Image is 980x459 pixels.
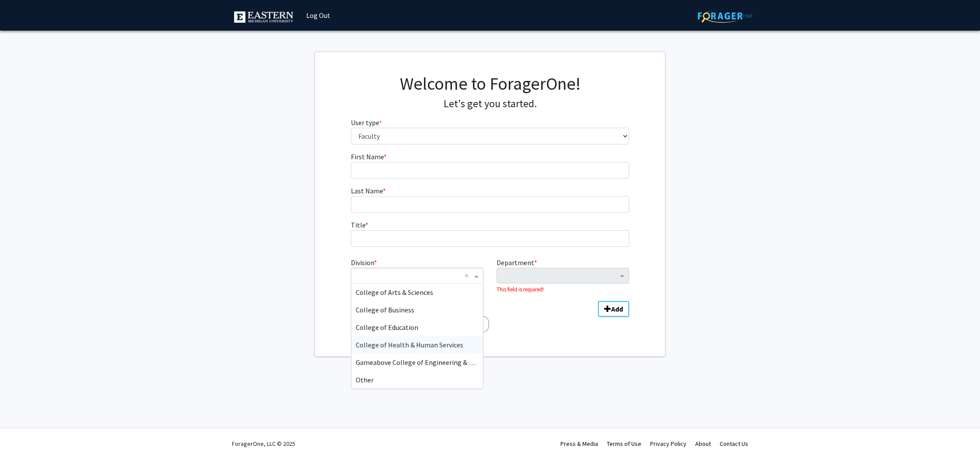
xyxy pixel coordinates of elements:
ng-select: Department [497,268,629,284]
span: College of Arts & Sciences [356,288,433,297]
span: College of Education [356,323,418,332]
a: About [695,440,711,448]
a: Terms of Use [607,440,641,448]
span: Last Name [351,186,383,195]
span: Gameabove College of Engineering & Technology [356,358,504,367]
div: Division [344,257,490,294]
span: Clear all [465,270,472,281]
h4: Let's get you started. [351,98,630,110]
a: Privacy Policy [650,440,686,448]
div: Department [490,257,636,294]
h1: Welcome to ForagerOne! [351,73,630,94]
img: Eastern Michigan University Logo [234,11,293,23]
label: User type [351,117,382,128]
b: Add [611,305,623,313]
ng-dropdown-panel: Options list [351,283,483,389]
small: This field is required! [497,286,544,293]
a: Contact Us [720,440,748,448]
iframe: Chat [7,420,37,452]
div: ForagerOne, LLC © 2025 [232,428,295,459]
span: First Name [351,152,384,161]
span: College of Business [356,305,414,314]
span: College of Health & Human Services [356,340,463,349]
ng-select: Division [351,268,483,284]
span: Other [356,375,374,384]
img: ForagerOne Logo [698,9,752,23]
button: Add Division/Department [598,301,629,317]
span: Title [351,221,365,229]
a: Press & Media [560,440,598,448]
